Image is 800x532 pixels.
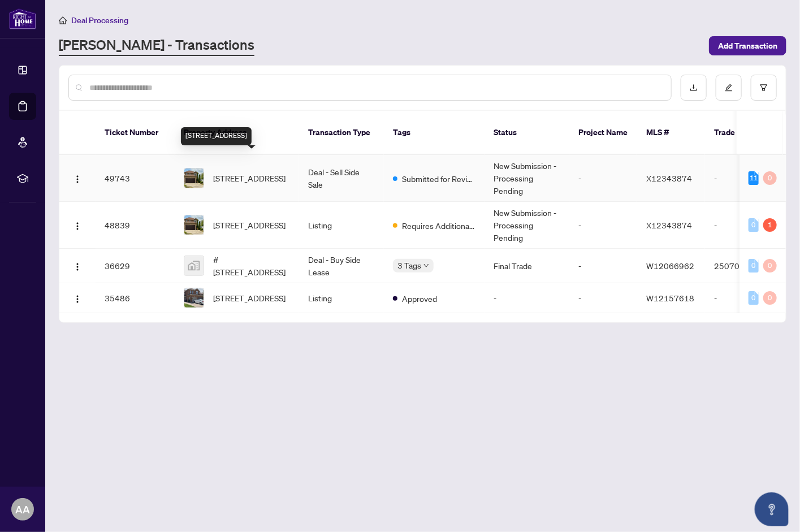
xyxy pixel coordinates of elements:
[384,111,485,155] th: Tags
[725,84,733,92] span: edit
[299,111,384,155] th: Transaction Type
[68,289,87,307] button: Logo
[569,202,637,249] td: -
[397,259,421,272] span: 3 Tags
[73,222,82,231] img: Logo
[749,259,759,273] div: 0
[213,219,286,231] span: [STREET_ADDRESS]
[749,171,759,185] div: 11
[96,202,175,249] td: 48839
[709,36,786,55] button: Add Transaction
[299,249,384,283] td: Deal - Buy Side Lease
[9,8,36,29] img: logo
[15,501,30,517] span: AA
[705,155,784,202] td: -
[96,283,175,313] td: 35486
[213,172,286,184] span: [STREET_ADDRESS]
[763,291,777,305] div: 0
[423,263,429,269] span: down
[299,283,384,313] td: Listing
[569,283,637,313] td: -
[485,283,569,313] td: -
[184,288,204,308] img: thumbnail-img
[705,283,784,313] td: -
[59,16,67,24] span: home
[749,291,759,305] div: 0
[763,171,777,185] div: 0
[716,75,742,101] button: edit
[646,220,692,230] span: X12343874
[485,249,569,283] td: Final Trade
[181,127,252,145] div: [STREET_ADDRESS]
[68,257,87,275] button: Logo
[569,249,637,283] td: -
[71,15,128,25] span: Deal Processing
[96,249,175,283] td: 36629
[299,155,384,202] td: Deal - Sell Side Sale
[690,84,698,92] span: download
[485,202,569,249] td: New Submission - Processing Pending
[68,216,87,234] button: Logo
[751,75,777,101] button: filter
[68,169,87,187] button: Logo
[718,37,777,55] span: Add Transaction
[485,111,569,155] th: Status
[637,111,705,155] th: MLS #
[705,249,784,283] td: 2507065
[184,168,204,188] img: thumbnail-img
[213,253,290,278] span: #[STREET_ADDRESS]
[184,215,204,235] img: thumbnail-img
[763,259,777,273] div: 0
[749,218,759,232] div: 0
[755,492,789,526] button: Open asap
[646,261,694,271] span: W12066962
[96,155,175,202] td: 49743
[763,218,777,232] div: 1
[73,295,82,304] img: Logo
[646,173,692,183] span: X12343874
[485,155,569,202] td: New Submission - Processing Pending
[402,219,475,232] span: Requires Additional Docs
[402,292,437,305] span: Approved
[73,175,82,184] img: Logo
[175,111,299,155] th: Property Address
[681,75,707,101] button: download
[73,262,82,271] img: Logo
[184,256,204,275] img: thumbnail-img
[646,293,694,303] span: W12157618
[705,202,784,249] td: -
[569,111,637,155] th: Project Name
[59,36,254,56] a: [PERSON_NAME] - Transactions
[299,202,384,249] td: Listing
[569,155,637,202] td: -
[402,172,475,185] span: Submitted for Review
[96,111,175,155] th: Ticket Number
[213,292,286,304] span: [STREET_ADDRESS]
[705,111,784,155] th: Trade Number
[760,84,768,92] span: filter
